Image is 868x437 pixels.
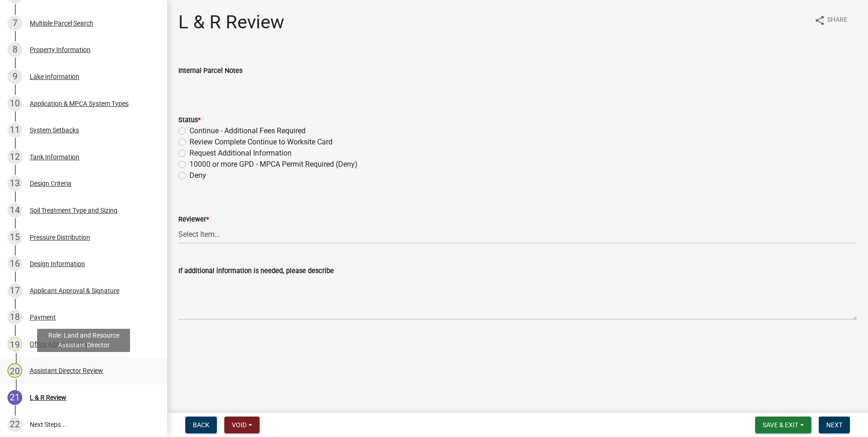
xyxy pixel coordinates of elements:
div: Multiple Parcel Search [30,20,93,26]
label: Status [178,117,201,124]
span: Share [827,15,848,26]
div: Tank Information [30,154,79,160]
span: Back [193,421,209,429]
div: Applicant Approval & Signature [30,287,119,294]
div: Lake Information [30,73,79,80]
label: If additional information is needed, please describe [178,268,334,274]
div: 18 [7,310,22,325]
button: shareShare [807,11,855,29]
div: System Setbacks [30,127,79,133]
span: Save & Exit [763,421,798,429]
label: 10000 or more GPD - MPCA Permit Required (Deny) [189,159,358,170]
i: share [814,15,825,26]
div: Property Information [30,46,91,53]
div: 8 [7,42,22,57]
label: Continue - Additional Fees Required [189,125,306,137]
label: Internal Parcel Notes [178,68,242,74]
div: Pressure Distribution [30,234,90,241]
div: 10 [7,96,22,111]
div: 19 [7,337,22,352]
button: Save & Exit [755,417,811,433]
label: Deny [189,170,206,181]
button: Back [185,417,217,433]
div: Role: Land and Resource Assistant Director [37,329,130,352]
div: Payment [30,314,56,320]
div: 17 [7,283,22,298]
div: 12 [7,150,22,164]
div: Application & MPCA System Types [30,100,129,107]
div: 9 [7,69,22,84]
span: Void [232,421,247,429]
div: Assistant Director Review [30,367,103,374]
div: Design Information [30,261,85,267]
div: 13 [7,176,22,191]
div: Office Admin Review [30,341,88,347]
div: Soil Treatment Type and Sizing [30,207,117,214]
div: 16 [7,256,22,271]
span: Next [826,421,842,429]
div: 14 [7,203,22,218]
div: 20 [7,363,22,378]
label: Reviewer [178,216,209,223]
div: 21 [7,390,22,405]
div: L & R Review [30,394,66,401]
button: Void [224,417,260,433]
label: Request Additional Information [189,148,292,159]
div: 22 [7,417,22,432]
div: 11 [7,123,22,137]
button: Next [819,417,850,433]
div: 7 [7,16,22,31]
h1: L & R Review [178,11,284,33]
div: 15 [7,230,22,245]
label: Review Complete Continue to Worksite Card [189,137,333,148]
div: Design Criteria [30,180,72,187]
